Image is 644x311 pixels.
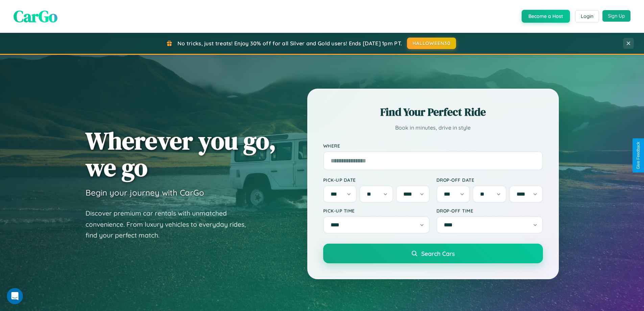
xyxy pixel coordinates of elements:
label: Pick-up Date [323,177,430,183]
button: Become a Host [522,10,570,23]
div: Give Feedback [636,142,641,169]
button: Login [575,10,599,22]
p: Discover premium car rentals with unmatched convenience. From luxury vehicles to everyday rides, ... [86,208,255,241]
iframe: Intercom live chat [7,288,23,304]
button: Sign Up [602,10,630,22]
button: Search Cars [323,244,543,263]
label: Where [323,143,543,149]
label: Drop-off Date [436,177,543,183]
span: CarGo [14,5,57,27]
h2: Find Your Perfect Ride [323,105,543,119]
label: Drop-off Time [436,208,543,214]
p: Book in minutes, drive in style [323,123,543,133]
h3: Begin your journey with CarGo [86,187,204,198]
h1: Wherever you go, we go [86,127,276,181]
span: No tricks, just treats! Enjoy 30% off for all Silver and Gold users! Ends [DATE] 1pm PT. [177,40,402,47]
button: HALLOWEEN30 [407,38,456,49]
label: Pick-up Time [323,208,430,214]
span: Search Cars [421,250,455,257]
